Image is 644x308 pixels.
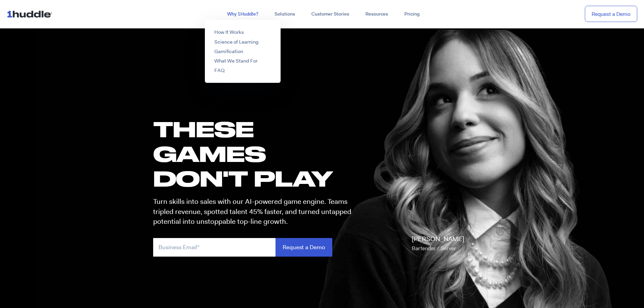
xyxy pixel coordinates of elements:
a: Customer Stories [303,8,357,20]
a: FAQ [214,67,224,74]
p: [PERSON_NAME] [412,234,464,253]
span: Bartender / Server [412,245,456,252]
a: Science of Learning [214,39,259,45]
a: Why 1Huddle? [219,8,266,20]
a: Request a Demo [585,6,637,22]
p: Turn skills into sales with our AI-powered game engine. Teams tripled revenue, spotted talent 45%... [153,197,357,227]
a: Pricing [396,8,428,20]
a: Gamification [214,48,243,55]
a: What We Stand For [214,57,258,64]
a: Resources [357,8,396,20]
img: ... [7,7,55,20]
h1: these GAMES DON'T PLAY [153,117,357,191]
input: Business Email* [153,238,276,257]
a: Solutions [266,8,303,20]
a: How It Works [214,29,244,35]
input: Request a Demo [276,238,332,257]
